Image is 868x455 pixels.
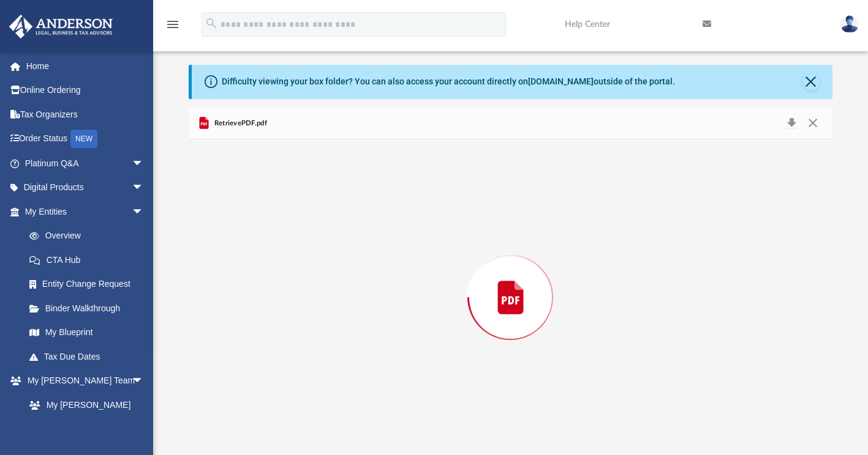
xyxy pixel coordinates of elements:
[132,369,156,394] span: arrow_drop_down
[6,15,116,39] img: Anderson Advisors Platinum Portal
[132,151,156,176] span: arrow_drop_down
[132,176,156,201] span: arrow_drop_down
[802,115,824,132] button: Close
[17,224,162,248] a: Overview
[9,151,162,176] a: Platinum Q&Aarrow_drop_down
[17,296,162,320] a: Binder Walkthrough
[528,76,594,86] a: [DOMAIN_NAME]
[211,118,266,129] span: RetrievePDF.pdf
[9,54,162,78] a: Home
[165,17,180,32] i: menu
[9,199,162,224] a: My Entitiesarrow_drop_down
[9,369,156,393] a: My [PERSON_NAME] Teamarrow_drop_down
[9,127,162,152] a: Order StatusNEW
[70,130,97,148] div: NEW
[205,17,218,30] i: search
[132,199,156,224] span: arrow_drop_down
[222,75,675,88] div: Difficulty viewing your box folder? You can also access your account directly on outside of the p...
[17,272,162,297] a: Entity Change Request
[17,320,156,345] a: My Blueprint
[17,248,162,272] a: CTA Hub
[9,102,162,127] a: Tax Organizers
[780,115,802,132] button: Download
[165,23,180,32] a: menu
[802,73,820,91] button: Close
[17,393,150,432] a: My [PERSON_NAME] Team
[9,176,162,200] a: Digital Productsarrow_drop_down
[17,344,162,369] a: Tax Due Dates
[9,78,162,103] a: Online Ordering
[840,15,859,33] img: User Pic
